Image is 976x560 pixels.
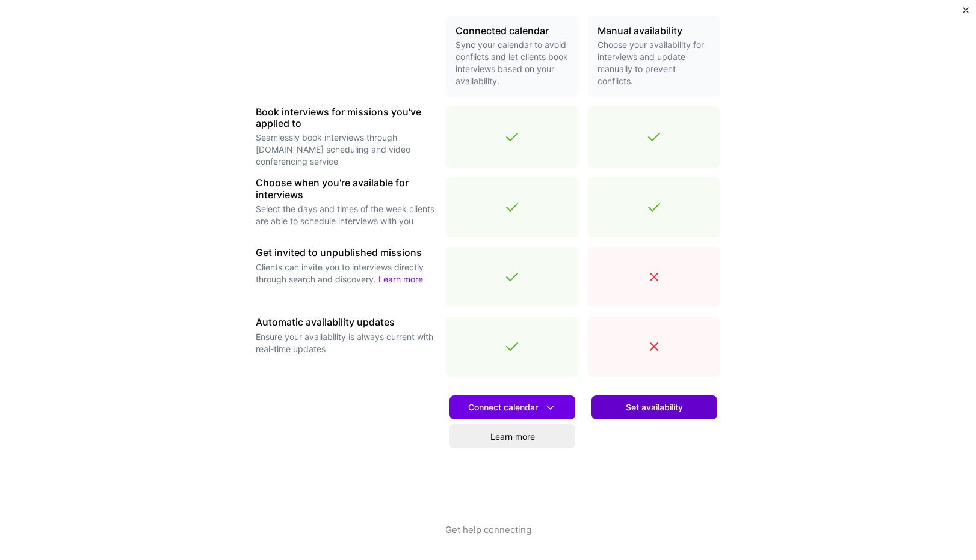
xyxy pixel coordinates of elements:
[256,132,436,168] p: Seamlessly book interviews through [DOMAIN_NAME] scheduling and video conferencing service
[256,177,436,200] h3: Choose when you're available for interviews
[256,331,436,355] p: Ensure your availability is always current with real-time updates
[456,39,569,87] p: Sync your calendar to avoid conflicts and let clients book interviews based on your availability.
[256,106,436,129] h3: Book interviews for missions you've applied to
[544,401,557,414] i: icon DownArrowWhite
[963,7,969,20] button: Close
[445,523,531,560] button: Get help connecting
[456,25,569,37] h3: Connected calendar
[256,203,436,227] p: Select the days and times of the week clients are able to schedule interviews with you
[591,395,717,419] button: Set availability
[468,401,557,414] span: Connect calendar
[256,317,436,328] h3: Automatic availability updates
[626,401,683,413] span: Set availability
[598,39,711,87] p: Choose your availability for interviews and update manually to prevent conflicts.
[378,274,423,284] a: Learn more
[256,247,436,258] h3: Get invited to unpublished missions
[449,424,575,448] a: Learn more
[598,25,711,37] h3: Manual availability
[449,395,575,419] button: Connect calendar
[256,261,436,285] p: Clients can invite you to interviews directly through search and discovery.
